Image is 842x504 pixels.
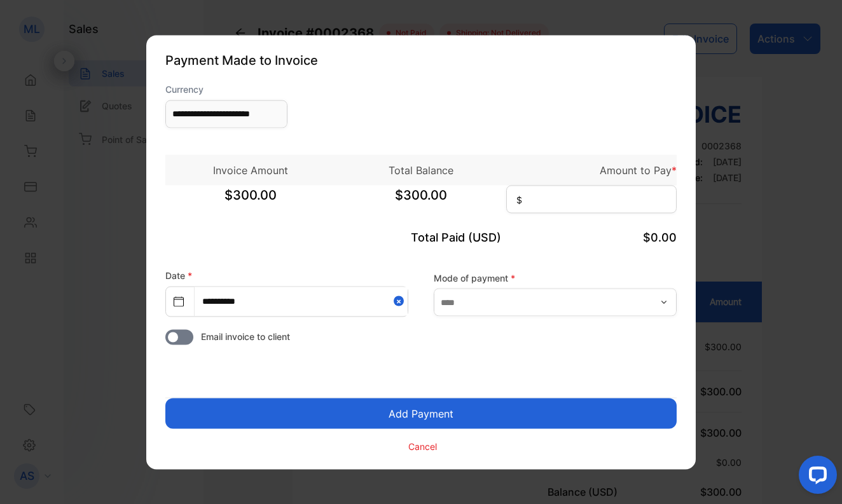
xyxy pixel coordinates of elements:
label: Date [165,269,192,280]
span: $300.00 [165,185,336,217]
span: $ [516,193,522,206]
p: Cancel [408,440,437,453]
p: Total Paid (USD) [336,228,506,245]
button: Close [394,287,408,315]
label: Currency [165,82,287,95]
span: Email invoice to client [201,329,290,343]
span: $0.00 [643,230,677,243]
p: Invoice Amount [165,162,336,177]
iframe: LiveChat chat widget [789,451,842,504]
button: Add Payment [165,398,677,428]
span: $300.00 [336,185,506,217]
p: Total Balance [336,162,506,177]
p: Payment Made to Invoice [165,50,677,69]
p: Amount to Pay [506,162,677,177]
label: Mode of payment [434,271,677,285]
